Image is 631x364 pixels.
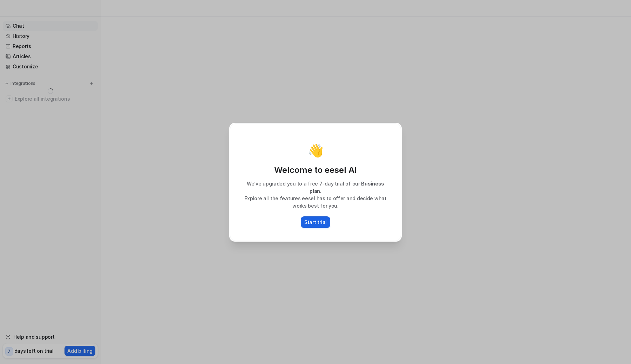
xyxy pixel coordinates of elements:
[237,195,394,209] p: Explore all the features eesel has to offer and decide what works best for you.
[308,143,324,157] p: 👋
[301,216,330,228] button: Start trial
[237,180,394,195] p: We’ve upgraded you to a free 7-day trial of our
[304,218,327,226] p: Start trial
[237,164,394,176] p: Welcome to eesel AI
